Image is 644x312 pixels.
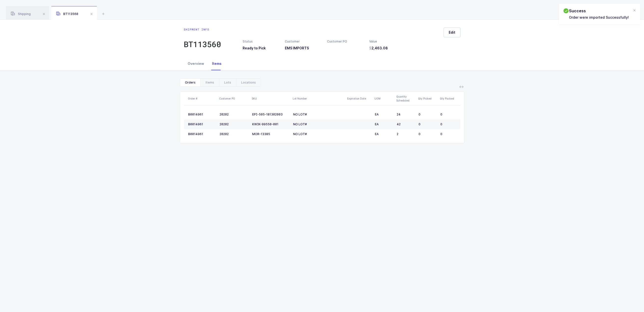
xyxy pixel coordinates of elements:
div: Quantity Scheduled [396,95,415,102]
span: BT113560 [56,12,78,16]
div: 0 [440,113,456,116]
div: Locations [236,79,261,86]
div: B0014961 [188,122,216,126]
div: 20202 [220,122,248,126]
div: Customer PO [219,97,249,100]
div: 0 [419,122,436,126]
div: EPI-505-181302003 [252,113,289,116]
div: 0 [419,113,436,116]
div: UOM [374,97,393,100]
div: B0014961 [188,132,216,136]
div: MOR-13385 [252,132,289,136]
div: Lots [219,79,236,86]
p: Order were imported Successfully! [569,15,629,20]
div: EA [375,113,393,116]
div: NO LOT# [293,113,344,116]
div: Qty Picked [418,97,437,100]
div: Value [369,39,406,44]
div: Items [200,79,219,86]
div: Items [208,57,225,70]
div: 2 [397,132,415,136]
button: Edit [444,28,460,37]
h2: Success [569,8,629,14]
div: 0 [440,122,456,126]
div: 20202 [220,132,248,136]
div: 24 [397,113,415,116]
div: 0 [419,132,436,136]
div: EA [375,132,393,136]
div: Qty Packed [440,97,459,100]
div: 20202 [220,113,248,116]
div: NO LOT# [293,122,344,126]
span: Shipping [11,12,31,16]
div: Lot Number [293,97,344,100]
div: Status [243,39,279,44]
div: Overview [184,57,208,70]
div: Orders [180,79,200,86]
div: Shipment info [184,28,221,31]
div: SKU [252,97,290,100]
span: Edit [449,30,455,35]
div: 0 [440,132,456,136]
span: 2,463.08 [369,46,388,51]
div: Expiration Date [347,97,371,100]
div: B0014961 [188,113,216,116]
div: EA [375,122,393,126]
div: Customer PO [327,39,363,44]
h3: EMS IMPORTS [285,46,321,51]
h3: Ready to Pick [243,46,279,51]
div: Customer [285,39,321,44]
div: KWIK-99550-001 [252,122,289,126]
div: NO LOT# [293,132,344,136]
div: Order # [188,97,216,100]
div: 42 [397,122,415,126]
